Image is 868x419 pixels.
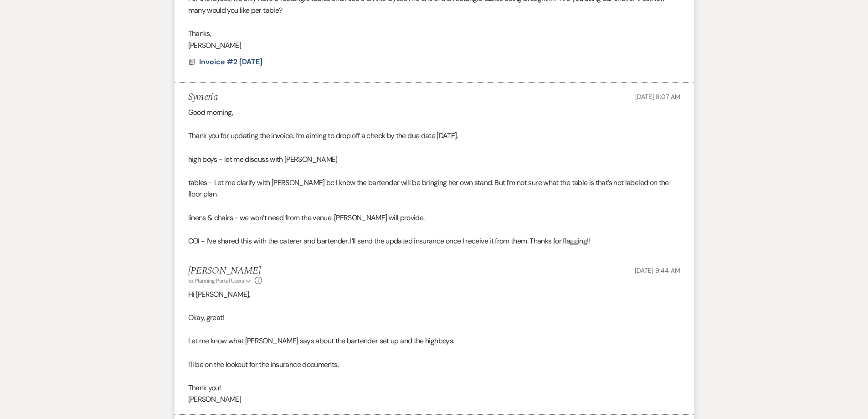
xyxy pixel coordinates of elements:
p: high boys - let me discuss with [PERSON_NAME] [188,154,680,166]
span: to: Planning Portal Users [188,277,244,285]
button: Invoice #2 [DATE] [199,57,265,67]
p: I'll be on the lookout for the insurance documents. [188,359,680,371]
p: Thank you! [188,382,680,394]
h5: [PERSON_NAME] [188,265,262,277]
p: tables - Let me clarify with [PERSON_NAME] bc I know the bartender will be bringing her own stand... [188,177,680,200]
p: Hi [PERSON_NAME], [188,289,680,300]
button: to: Planning Portal Users [188,277,253,285]
span: [DATE] 9:44 AM [635,266,680,274]
h5: Symeria [188,92,218,103]
span: linens & chairs - we won’t need from the venue. [PERSON_NAME] will provide. [188,213,425,222]
span: Invoice #2 [DATE] [199,57,262,67]
p: Good morning, [188,107,680,119]
span: COI - I’ve shared this with the caterer and bartender. I’ll send the updated insurance once I rec... [188,236,590,246]
p: Okay, great! [188,312,680,324]
span: [DATE] 8:07 AM [635,93,680,101]
p: Thank you for updating the invoice. I’m aiming to drop off a check by the due date [DATE]. [188,130,680,142]
p: Let me know what [PERSON_NAME] says about the bartender set up and the highboys. [188,335,680,347]
p: Thanks, [188,28,680,40]
p: [PERSON_NAME] [188,40,680,52]
p: [PERSON_NAME] [188,393,680,405]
